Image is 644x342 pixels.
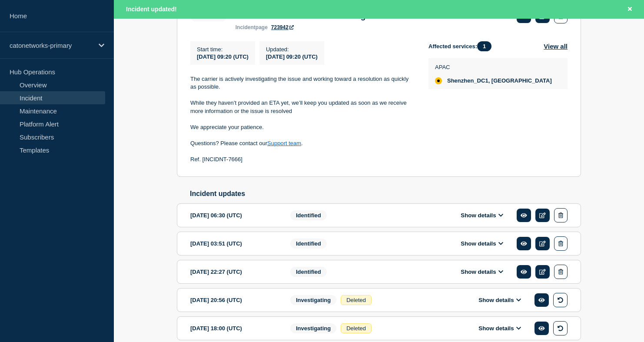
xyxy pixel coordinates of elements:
[290,267,327,277] span: Identified
[190,321,277,335] div: [DATE] 18:00 (UTC)
[458,268,506,276] button: Show details
[266,46,318,53] p: Updated :
[266,53,318,60] div: [DATE] 09:20 (UTC)
[476,296,524,304] button: Show details
[476,325,524,332] button: Show details
[544,41,568,51] button: View all
[197,46,249,53] p: Start time :
[341,295,372,305] div: Deleted
[190,99,415,115] p: While they haven’t provided an ETA yet, we’ll keep you updated as soon as we receive more informa...
[290,210,327,220] span: Identified
[10,42,93,49] p: catonetworks-primary
[190,139,415,147] p: Questions? Please contact our .
[477,41,491,51] span: 1
[190,208,277,222] div: [DATE] 06:30 (UTC)
[428,41,496,51] span: Affected services:
[435,77,442,84] div: affected
[341,323,372,333] div: Deleted
[290,239,327,249] span: Identified
[236,24,268,30] p: page
[190,190,581,198] h2: Incident updates
[435,64,552,70] p: APAC
[190,123,415,131] p: We appreciate your patience.
[197,53,249,60] span: [DATE] 09:20 (UTC)
[624,4,635,14] button: Close banner
[447,77,552,84] span: Shenzhen_DC1, [GEOGRAPHIC_DATA]
[126,6,177,13] span: Incident updated!
[236,24,256,30] span: incident
[267,140,301,146] a: Support team
[190,236,277,251] div: [DATE] 03:51 (UTC)
[290,323,336,333] span: Investigating
[290,295,336,305] span: Investigating
[190,75,415,91] p: The carrier is actively investigating the issue and working toward a resolution as quickly as pos...
[190,156,415,163] p: Ref. [INCIDNT-7666]
[458,212,506,219] button: Show details
[458,240,506,247] button: Show details
[271,24,294,30] a: 723942
[190,265,277,279] div: [DATE] 22:27 (UTC)
[190,293,277,307] div: [DATE] 20:56 (UTC)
